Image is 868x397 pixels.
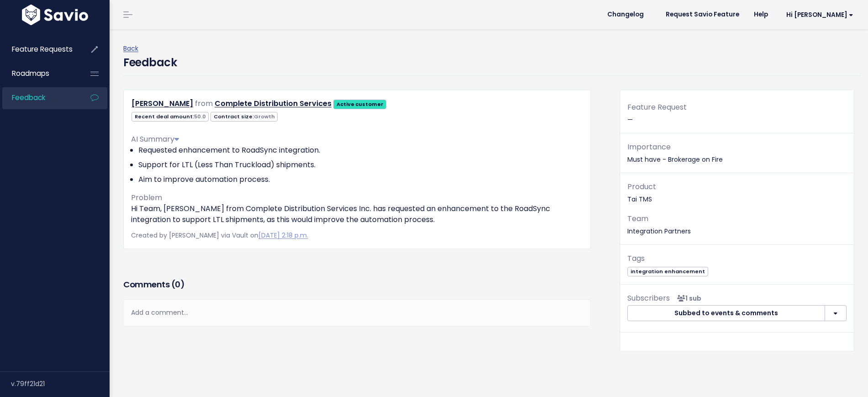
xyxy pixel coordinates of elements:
[131,203,583,225] p: Hi Team, [PERSON_NAME] from Complete Distribution Services Inc. has requested an enhancement to t...
[627,305,825,322] button: Subbed to events & comments
[627,142,671,152] span: Importance
[138,174,583,185] li: Aim to improve automation process.
[123,278,591,291] h3: Comments ( )
[123,54,177,71] h4: Feedback
[337,101,384,108] strong: Active customer
[210,112,278,122] span: Contract size:
[254,113,275,120] span: Growth
[195,98,213,109] span: from
[2,39,76,60] a: Feature Requests
[2,63,76,84] a: Roadmaps
[131,192,162,203] span: Problem
[132,98,193,109] a: [PERSON_NAME]
[627,267,708,276] span: integration enhancement
[123,299,591,326] div: Add a comment...
[12,44,73,54] span: Feature Requests
[627,253,645,264] span: Tags
[258,231,308,240] a: [DATE] 2:18 p.m.
[175,279,180,290] span: 0
[627,102,687,112] span: Feature Request
[215,98,331,109] a: Complete Distribution Services
[12,69,49,78] span: Roadmaps
[194,113,206,120] span: 50.0
[620,101,854,133] div: —
[138,145,583,156] li: Requested enhancement to RoadSync integration.
[607,11,644,18] span: Changelog
[627,266,708,275] a: integration enhancement
[11,372,110,396] div: v.79ff21d21
[138,159,583,170] li: Support for LTL (Less Than Truckload) shipments.
[12,93,45,102] span: Feedback
[20,5,90,25] img: logo-white.9d6f32f41409.svg
[627,293,670,303] span: Subscribers
[627,212,847,237] p: Integration Partners
[658,8,747,21] a: Request Savio Feature
[132,112,209,122] span: Recent deal amount:
[627,141,847,165] p: Must have - Brokerage on Fire
[2,87,76,108] a: Feedback
[775,8,861,22] a: Hi [PERSON_NAME]
[131,134,179,144] span: AI Summary
[673,294,701,303] span: <p><strong>Subscribers</strong><br><br> - Gabriel Villamil<br> </p>
[123,44,138,53] a: Back
[627,180,847,205] p: Tai TMS
[786,11,853,18] span: Hi [PERSON_NAME]
[131,231,308,240] span: Created by [PERSON_NAME] via Vault on
[627,213,648,224] span: Team
[747,8,775,21] a: Help
[627,181,656,192] span: Product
